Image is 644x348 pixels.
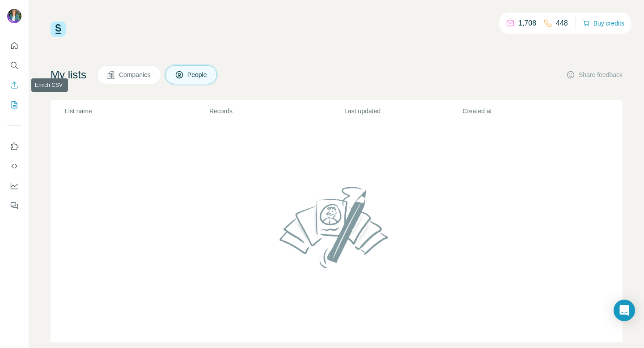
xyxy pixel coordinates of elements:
button: Share feedback [566,70,623,79]
p: Last updated [344,107,462,116]
img: No lists found [276,179,398,275]
button: My lists [7,97,21,113]
button: Dashboard [7,178,21,194]
span: People [187,70,208,79]
p: Records [209,107,343,116]
button: Quick start [7,38,21,54]
button: Feedback [7,198,21,214]
button: Search [7,57,21,73]
button: Buy credits [583,17,624,30]
h4: My lists [51,68,86,82]
p: 448 [556,18,568,29]
button: Enrich CSV [7,77,21,93]
button: Use Surfe on LinkedIn [7,138,21,155]
button: Use Surfe API [7,158,21,174]
p: List name [65,107,208,116]
img: Avatar [7,9,21,23]
p: Created at [462,107,580,116]
img: Surfe Logo [51,21,66,37]
p: 1,708 [518,18,536,29]
span: Companies [119,70,152,79]
div: Open Intercom Messenger [614,300,635,321]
